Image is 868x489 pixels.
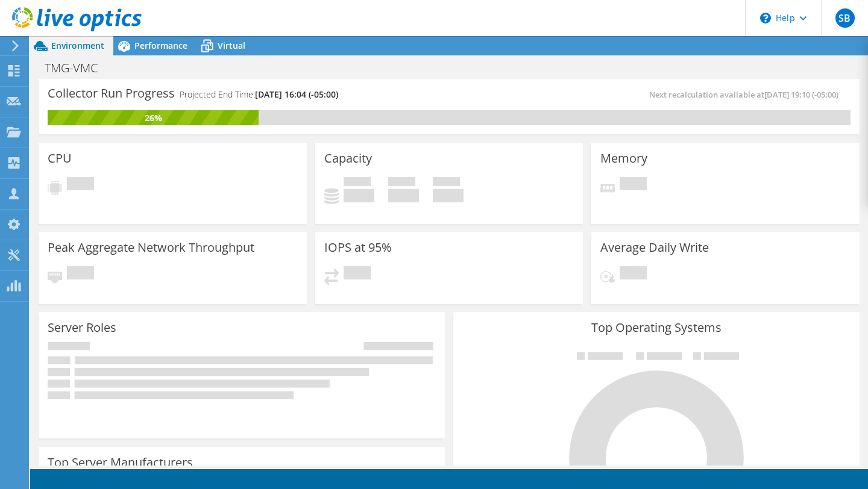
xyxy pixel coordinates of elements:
h3: Peak Aggregate Network Throughput [48,241,254,254]
h3: Top Server Manufacturers [48,456,193,469]
span: Free [388,177,415,189]
span: [DATE] 16:04 (-05:00) [255,89,338,100]
h3: Average Daily Write [600,241,709,254]
h3: CPU [48,152,72,165]
span: Environment [51,40,104,51]
h4: 0 GiB [388,189,419,202]
span: Pending [344,266,371,282]
span: Pending [67,266,94,282]
span: Virtual [218,40,245,51]
h3: Top Operating Systems [462,321,851,334]
h3: Capacity [324,152,372,165]
span: Total [433,177,460,189]
svg: \n [760,13,771,23]
span: Next recalculation available at [649,89,844,100]
h3: IOPS at 95% [324,241,392,254]
span: Pending [67,177,94,193]
h3: Memory [600,152,647,165]
span: Used [344,177,371,189]
span: Pending [620,266,647,282]
h1: TMG-VMC [39,61,116,75]
span: Performance [134,40,187,51]
h3: Server Roles [48,321,116,334]
span: [DATE] 19:10 (-05:00) [764,89,838,100]
span: Pending [620,177,647,193]
h4: 0 GiB [344,189,374,202]
h4: 0 GiB [433,189,464,202]
h4: Projected End Time: [180,88,338,101]
span: SB [835,8,855,28]
div: 26% [48,111,259,125]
